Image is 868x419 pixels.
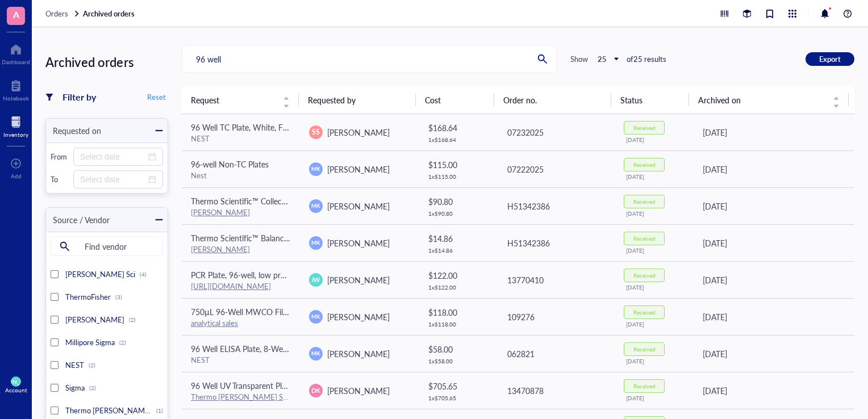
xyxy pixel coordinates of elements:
[494,86,611,114] th: Order no.
[633,346,656,353] div: Received
[703,311,845,323] div: [DATE]
[497,150,615,187] td: 07222025
[819,54,841,64] span: Export
[191,269,339,280] span: PCR Plate, 96-well, low profile, non-skirted
[65,314,124,325] span: [PERSON_NAME]
[507,311,606,323] div: 109276
[65,337,115,347] span: Millipore Sigma
[507,384,606,397] div: 13470878
[191,207,250,217] a: [PERSON_NAME]
[3,131,28,138] div: Inventory
[497,224,615,261] td: H51342386
[626,247,685,254] div: [DATE]
[428,284,488,291] div: 1 x $ 122.00
[507,126,606,139] div: 07232025
[507,274,606,286] div: 13770410
[626,173,685,180] div: [DATE]
[312,127,320,137] span: SS
[65,405,152,416] span: Thermo [PERSON_NAME]
[2,40,30,65] a: Dashboard
[191,317,238,328] a: analytical sales
[428,136,488,143] div: 1 x $ 168.64
[65,269,135,279] span: [PERSON_NAME] Sci
[191,391,308,402] a: Thermo [PERSON_NAME] Scientific
[311,312,320,320] span: MK
[80,173,146,186] input: Select date
[428,380,488,392] div: $ 705.65
[13,7,19,22] span: A
[65,382,85,393] span: Sigma
[507,237,606,249] div: H51342386
[5,387,27,393] div: Account
[11,173,22,179] div: Add
[497,372,615,409] td: 13470878
[698,94,826,106] span: Archived on
[428,195,488,208] div: $ 90.80
[703,126,845,139] div: [DATE]
[311,275,320,284] span: JW
[703,347,845,360] div: [DATE]
[156,407,163,414] div: (1)
[428,306,488,319] div: $ 118.00
[62,90,96,104] div: Filter by
[327,385,390,396] span: [PERSON_NAME]
[46,213,110,226] div: Source / Vendor
[51,174,69,185] div: To
[633,272,656,279] div: Received
[46,124,101,137] div: Requested on
[428,173,488,180] div: 1 x $ 115.00
[633,383,656,389] div: Received
[182,86,299,114] th: Request
[191,195,548,207] span: Thermo Scientific™ Collection Plates (Polypropylene) for [PERSON_NAME]™ 96-Well Filter Spin Plates
[45,8,68,19] span: Orders
[45,51,168,73] div: Archived orders
[191,280,271,291] a: [URL][DOMAIN_NAME]
[497,187,615,224] td: H51342386
[428,395,488,401] div: 1 x $ 705.65
[633,235,656,242] div: Received
[311,386,320,395] span: DK
[327,200,390,212] span: [PERSON_NAME]
[65,359,84,370] span: NEST
[51,152,69,162] div: From
[191,306,424,317] span: 750µL 96-Well MWCO Filter Plate with 100KDa PVDF Membrane
[327,311,390,322] span: [PERSON_NAME]
[3,77,29,102] a: Notebook
[703,163,845,175] div: [DATE]
[428,269,488,282] div: $ 122.00
[428,158,488,171] div: $ 115.00
[327,348,390,359] span: [PERSON_NAME]
[507,200,606,212] div: H51342386
[327,127,390,138] span: [PERSON_NAME]
[147,92,166,102] span: Reset
[89,362,95,368] div: (2)
[416,86,494,114] th: Cost
[428,232,488,245] div: $ 14.86
[626,284,685,291] div: [DATE]
[626,395,685,401] div: [DATE]
[327,164,390,175] span: [PERSON_NAME]
[119,339,126,346] div: (2)
[633,161,656,168] div: Received
[497,261,615,298] td: 13770410
[428,321,488,328] div: 1 x $ 118.00
[428,121,488,134] div: $ 168.64
[598,53,607,64] b: 25
[191,244,250,254] a: [PERSON_NAME]
[497,298,615,335] td: 109276
[507,347,606,360] div: 062821
[507,163,606,175] div: 07222025
[703,384,845,397] div: [DATE]
[689,86,849,114] th: Archived on
[428,247,488,254] div: 1 x $ 14.86
[311,238,320,246] span: MK
[626,321,685,328] div: [DATE]
[191,94,276,106] span: Request
[191,355,291,365] div: NEST
[611,86,689,114] th: Status
[633,124,656,131] div: Received
[626,358,685,364] div: [DATE]
[428,343,488,355] div: $ 58.00
[311,165,320,173] span: MK
[806,52,854,66] button: Export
